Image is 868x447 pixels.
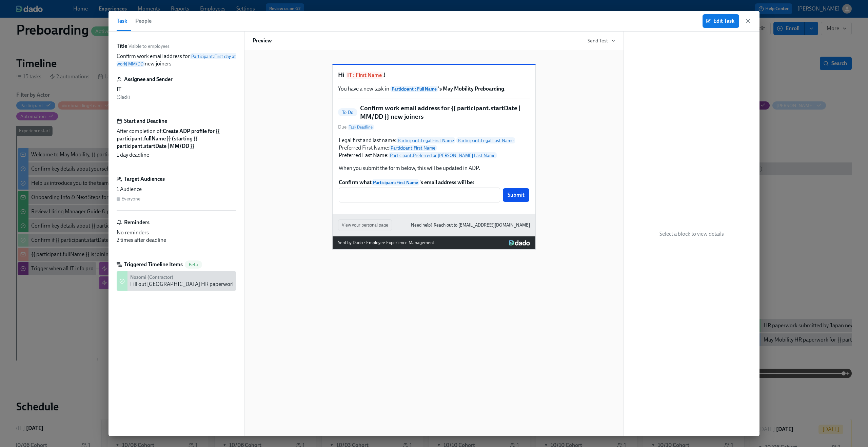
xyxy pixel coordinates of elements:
[124,261,183,268] h6: Triggered Timeline Items
[338,136,530,173] div: Legal first and last name:Participant:Legal First Name Participant:Legal Last Name Preferred Firs...
[338,110,357,115] span: To Do
[117,128,220,149] strong: Create ADP profile for ​{​{ participant.fullName }} (starting ​{​{ participant.startDate | MM/DD }}
[130,274,173,280] strong: Nozomi (Contractor)
[129,43,170,50] span: Visible to employees
[117,42,127,50] label: Title
[124,76,173,83] h6: Assignee and Sender
[253,37,272,44] h6: Preview
[707,18,734,24] span: Edit Task
[588,37,615,44] button: Send Test
[121,196,140,202] div: Everyone
[117,16,127,26] span: Task
[117,271,236,291] div: Nozomi (Contractor)Fill out [GEOGRAPHIC_DATA] HR paperwork for {{ participant.fullName }}
[124,175,165,183] h6: Target Audiences
[703,14,739,28] button: Edit Task
[338,124,374,131] span: Due
[509,240,530,246] img: Dado
[348,124,374,130] span: Task Deadline
[185,262,202,267] span: Beta
[117,94,130,100] span: ( Slack )
[117,236,236,244] div: 2 times after deadline
[117,128,236,150] span: After completion of:
[411,221,530,229] a: Need help? Reach out to [EMAIL_ADDRESS][DOMAIN_NAME]
[117,53,236,67] p: Confirm work email address for new joiners
[124,117,167,125] h6: Start and Deadline
[117,229,236,236] div: No reminders
[338,85,530,93] p: You have a new task in .
[390,85,504,92] strong: 's May Mobility Preboarding
[124,219,150,226] h6: Reminders
[130,280,302,288] div: Fill out [GEOGRAPHIC_DATA] HR paperwork for {{ participant.fullName }}
[117,186,236,193] div: 1 Audience
[346,72,383,79] span: IT : First Name
[342,222,388,229] span: View your personal page
[624,32,759,436] div: Select a block to view details
[338,219,392,231] button: View your personal page
[338,239,434,247] div: Sent by Dado - Employee Experience Management
[135,16,152,26] span: People
[117,86,236,93] div: IT
[360,104,530,121] h5: Confirm work email address for {{ participant.startDate | MM/DD }} new joiners
[338,178,530,203] div: Confirm whatParticipant:First Name's email address will be:Submit
[390,86,438,92] span: Participant : Full Name
[338,71,530,80] h1: Hi !
[117,151,149,159] span: 1 day deadline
